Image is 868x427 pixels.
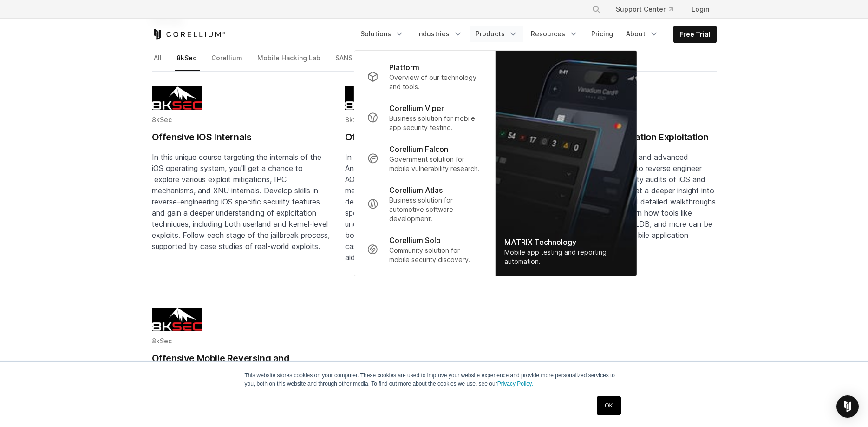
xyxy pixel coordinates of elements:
p: Corellium Solo [389,235,441,246]
div: Open Intercom Messenger [836,395,859,418]
a: Solutions [355,26,410,42]
a: Free Trial [674,26,716,43]
a: Corellium Viper Business solution for mobile app security testing. [359,97,489,138]
div: Navigation Menu [355,26,717,43]
p: Overview of our technology and tools. [389,73,482,92]
span: 8kSec [152,116,172,124]
a: Products [470,26,523,42]
a: OK [597,396,620,415]
a: Platform Overview of our technology and tools. [359,56,489,97]
a: 8kSec [175,52,200,72]
a: Corellium Atlas Business solution for automotive software development. [359,179,489,229]
h2: Offensive Android Internals [345,130,523,144]
a: Pricing [586,26,619,42]
a: Blog post summary: Offensive Android Internals [345,86,523,293]
span: In this unique course targeting the internals of Android, you'll get a tour of the key parts of t... [345,152,522,262]
p: Corellium Viper [389,103,444,114]
a: Industries [411,26,468,42]
a: Mobile Hacking Lab [255,52,324,72]
div: Mobile app testing and reporting automation. [504,248,627,266]
a: Privacy Policy. [497,381,533,387]
p: Business solution for automotive software development. [389,196,482,223]
p: Business solution for mobile app security testing. [389,114,482,132]
p: This website stores cookies on your computer. These cookies are used to improve your website expe... [245,371,624,388]
span: 8kSec [152,337,172,345]
a: About [620,26,664,42]
a: MATRIX Technology Mobile app testing and reporting automation. [495,51,636,276]
a: Login [684,1,717,18]
p: Corellium Atlas [389,184,443,196]
img: 8KSEC logo [152,86,202,110]
div: Navigation Menu [581,1,717,18]
a: Resources [525,26,584,42]
h2: Offensive iOS Internals [152,130,330,144]
a: Corellium [209,52,246,72]
p: Platform [389,62,419,73]
button: Search [588,1,605,18]
a: Corellium Solo Community solution for mobile security discovery. [359,229,489,270]
p: Community solution for mobile security discovery. [389,246,482,264]
a: Corellium Home [152,29,226,40]
a: Blog post summary: Offensive iOS Internals [152,86,330,293]
div: MATRIX Technology [504,236,627,248]
a: All [152,52,165,72]
img: 8KSEC logo [152,308,202,331]
img: 8KSEC logo [345,86,395,110]
a: SANS [333,52,356,72]
h2: Offensive Mobile Reversing and Exploitation [152,351,330,379]
span: 8kSec [345,116,365,124]
p: Government solution for mobile vulnerability research. [389,155,482,173]
a: Corellium Falcon Government solution for mobile vulnerability research. [359,138,489,179]
span: In this unique course targeting the internals of the iOS operating system, you'll get a chance to... [152,152,330,251]
a: Support Center [608,1,680,18]
img: Matrix_WebNav_1x [495,51,636,276]
p: Corellium Falcon [389,144,448,155]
